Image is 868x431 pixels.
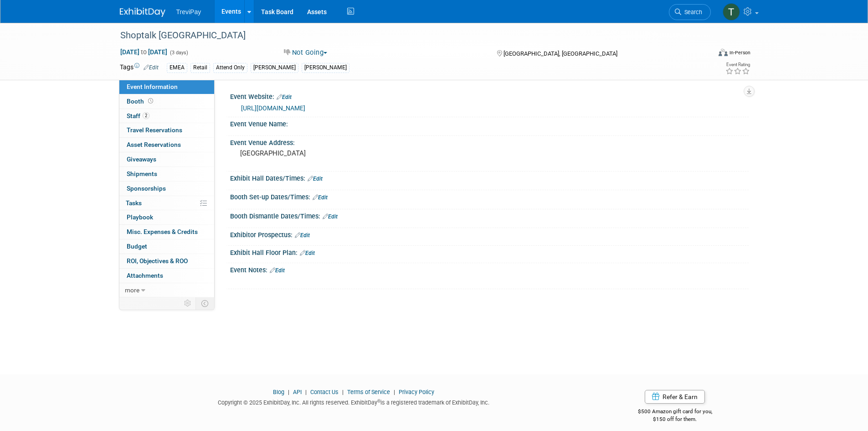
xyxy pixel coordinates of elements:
[273,389,284,395] a: Blog
[230,136,749,147] div: Event Venue Address:
[127,98,155,105] span: Booth
[127,272,163,279] span: Attachments
[119,196,214,210] a: Tasks
[230,246,749,258] div: Exhibit Hall Floor Plan:
[144,64,159,71] a: Edit
[230,117,749,129] div: Event Venue Name:
[120,8,165,17] img: ExhibitDay
[681,9,702,16] span: Search
[143,112,149,119] span: 2
[119,225,214,239] a: Misc. Expenses & Credits
[323,213,338,220] a: Edit
[601,415,749,423] div: $150 off for them.
[723,3,740,21] img: Tara DePaepe
[126,199,142,207] span: Tasks
[167,63,187,73] div: EMEA
[725,62,750,67] div: Event Rating
[120,48,168,56] span: [DATE] [DATE]
[293,389,302,395] a: API
[241,104,305,112] a: [URL][DOMAIN_NAME]
[146,98,155,104] span: Booth not reserved yet
[127,228,198,235] span: Misc. Expenses & Credits
[127,112,149,119] span: Staff
[127,126,182,134] span: Travel Reservations
[127,243,147,250] span: Budget
[308,176,323,182] a: Edit
[125,286,139,294] span: more
[286,389,292,395] span: |
[127,213,153,221] span: Playbook
[117,27,697,44] div: Shoptalk [GEOGRAPHIC_DATA]
[120,396,588,407] div: Copyright © 2025 ExhibitDay, Inc. All rights reserved. ExhibitDay is a registered trademark of Ex...
[281,48,331,57] button: Not Going
[119,182,214,196] a: Sponsorships
[119,152,214,166] a: Giveaways
[180,297,196,309] td: Personalize Event Tab Strip
[119,239,214,254] a: Budget
[230,90,749,102] div: Event Website:
[119,94,214,109] a: Booth
[302,63,349,73] div: [PERSON_NAME]
[270,267,285,274] a: Edit
[119,269,214,283] a: Attachments
[300,250,315,256] a: Edit
[230,209,749,221] div: Booth Dismantle Dates/Times:
[503,50,617,57] span: [GEOGRAPHIC_DATA], [GEOGRAPHIC_DATA]
[176,8,201,16] span: TreviPay
[195,297,214,309] td: Toggle Event Tabs
[213,63,247,73] div: Attend Only
[127,257,188,265] span: ROI, Objectives & ROO
[347,389,390,395] a: Terms of Service
[657,47,751,61] div: Event Format
[340,389,346,395] span: |
[669,4,711,20] a: Search
[313,194,328,201] a: Edit
[127,170,157,177] span: Shipments
[127,141,181,148] span: Asset Reservations
[119,138,214,152] a: Asset Reservations
[645,390,705,404] a: Refer & Earn
[127,83,178,90] span: Event Information
[119,109,214,123] a: Staff2
[240,149,436,157] pre: [GEOGRAPHIC_DATA]
[251,63,298,73] div: [PERSON_NAME]
[169,50,188,56] span: (3 days)
[277,94,292,100] a: Edit
[230,263,749,275] div: Event Notes:
[119,80,214,94] a: Event Information
[120,62,159,73] td: Tags
[139,48,148,56] span: to
[127,185,166,192] span: Sponsorships
[729,49,750,56] div: In-Person
[303,389,309,395] span: |
[719,49,728,56] img: Format-Inperson.png
[190,63,210,73] div: Retail
[230,228,749,240] div: Exhibitor Prospectus:
[230,190,749,202] div: Booth Set-up Dates/Times:
[119,210,214,224] a: Playbook
[295,232,310,239] a: Edit
[230,171,749,183] div: Exhibit Hall Dates/Times:
[399,389,434,395] a: Privacy Policy
[119,167,214,181] a: Shipments
[127,156,156,163] span: Giveaways
[119,123,214,137] a: Travel Reservations
[377,399,380,404] sup: ®
[601,402,749,423] div: $500 Amazon gift card for you,
[391,389,397,395] span: |
[119,254,214,268] a: ROI, Objectives & ROO
[119,283,214,297] a: more
[310,389,339,395] a: Contact Us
